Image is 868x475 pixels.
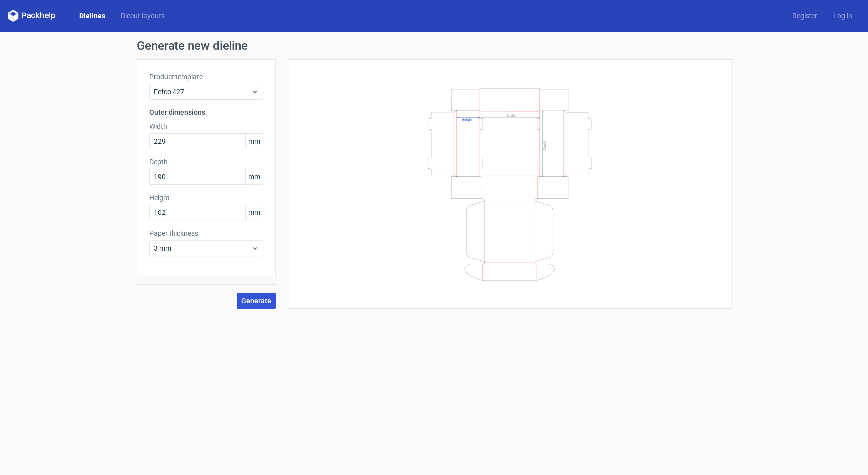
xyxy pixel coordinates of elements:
[245,134,263,149] span: mm
[245,205,263,220] span: mm
[245,169,263,184] span: mm
[154,243,251,253] span: 3 mm
[154,87,251,97] span: Fefco 427
[149,72,263,82] label: Product template
[825,11,860,21] a: Log in
[506,113,516,117] text: Width
[149,157,263,167] label: Depth
[149,193,263,203] label: Height
[784,11,825,21] a: Register
[241,297,271,304] span: Generate
[542,140,546,149] text: Depth
[137,40,732,52] h1: Generate new dieline
[71,11,113,21] a: Dielines
[462,117,472,121] text: Height
[113,11,173,21] a: Diecut layouts
[149,121,263,131] label: Width
[149,107,263,117] h3: Outer dimensions
[149,228,263,238] label: Paper thickness
[237,293,276,309] button: Generate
